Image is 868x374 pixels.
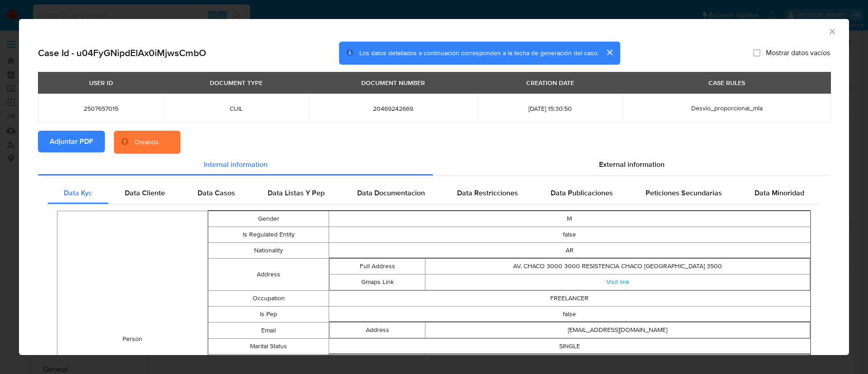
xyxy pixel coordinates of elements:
div: CASE RULES [703,75,750,90]
td: AV. CHACO 3000 3000 RESISTENCIA CHACO [GEOGRAPHIC_DATA] 3500 [425,259,810,275]
div: DOCUMENT TYPE [204,75,268,90]
span: Data Documentacion [357,188,425,198]
td: Nationality [208,243,329,259]
span: Desvio_proporcional_mla [691,104,763,113]
td: 362 [425,355,810,370]
td: Gender [208,211,329,227]
span: Data Cliente [125,188,165,198]
span: 2507657015 [49,104,153,113]
td: Occupation [208,291,329,307]
td: Address [208,259,329,291]
a: Visit link [606,277,629,286]
td: false [329,227,810,243]
div: CREATION DATE [521,75,580,90]
td: Email [208,322,329,339]
td: Address [329,322,425,338]
span: Los datos detallados a continuación corresponden a la fecha de generación del caso. [359,48,599,57]
td: FREELANCER [329,291,810,307]
span: Data Minoridad [755,188,804,198]
span: Data Listas Y Pep [268,188,325,198]
span: Peticiones Secundarias [646,188,722,198]
span: Adjuntar PDF [50,132,93,151]
td: Is Regulated Entity [208,227,329,243]
td: [EMAIL_ADDRESS][DOMAIN_NAME] [425,322,810,338]
td: M [329,211,810,227]
td: SINGLE [329,339,810,355]
input: Mostrar datos vacíos [753,49,760,57]
div: DOCUMENT NUMBER [356,75,430,90]
td: Area Code [329,355,425,370]
span: Internal information [204,159,268,170]
div: Detailed info [38,154,830,175]
button: cerrar [599,42,620,63]
td: Gmaps Link [329,275,425,290]
td: AR [329,243,810,259]
h2: Case Id - u04FyGNipdElAx0iMjwsCmbO [38,47,206,59]
td: false [329,307,810,322]
span: External information [599,159,665,170]
span: Mostrar datos vacíos [766,48,830,57]
div: Detailed internal info [47,182,821,204]
td: Marital Status [208,339,329,355]
button: Adjuntar PDF [38,131,105,152]
div: Creando [135,138,159,147]
td: Is Pep [208,307,329,322]
span: Data Publicaciones [551,188,613,198]
span: Data Kyc [64,188,92,198]
span: 20469242669 [320,104,467,113]
div: USER ID [84,75,118,90]
span: Data Casos [198,188,235,198]
span: [DATE] 15:30:50 [488,104,612,113]
div: closure-recommendation-modal [19,19,849,355]
td: Full Address [329,259,425,275]
button: Cerrar ventana [828,27,836,35]
span: CUIL [175,104,297,113]
span: Data Restricciones [457,188,518,198]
